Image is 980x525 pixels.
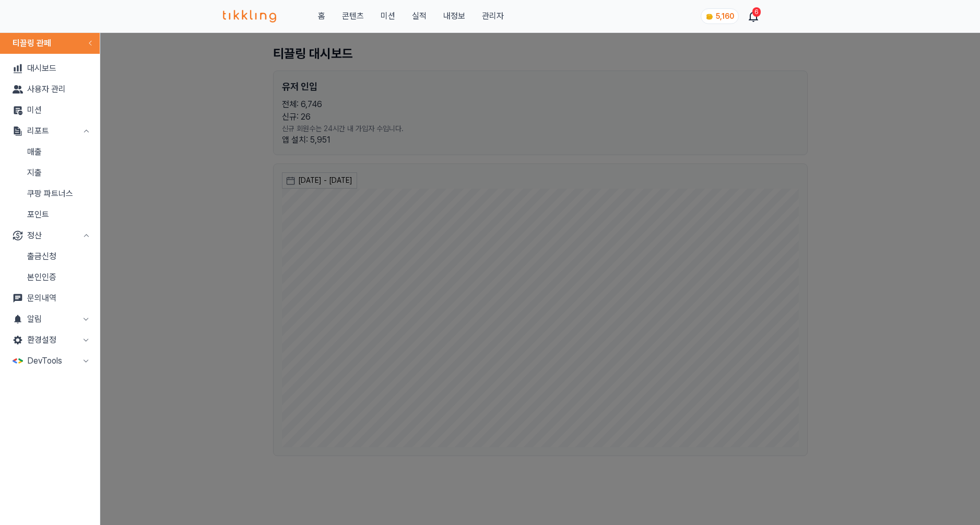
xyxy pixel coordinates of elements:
a: 6 [749,10,758,22]
a: 포인트 [4,204,96,225]
img: coin [705,13,714,21]
button: 리포트 [4,121,96,142]
a: coin 5,160 [701,8,737,24]
a: 콘텐츠 [342,10,364,22]
a: 지출 [4,162,96,183]
a: 미션 [4,100,96,121]
button: 알림 [4,309,96,330]
button: 미션 [381,10,395,22]
a: 출금신청 [4,246,96,267]
a: 사용자 관리 [4,79,96,100]
a: 홈 [318,10,325,22]
button: 정산 [4,225,96,246]
a: 실적 [412,10,427,22]
img: 티끌링 [223,10,277,22]
a: 본인인증 [4,267,96,288]
span: 5,160 [716,12,734,20]
a: 매출 [4,142,96,162]
a: 관리자 [482,10,504,22]
a: 문의내역 [4,288,96,309]
div: 6 [752,7,761,17]
a: 쿠팡 파트너스 [4,183,96,204]
button: 환경설정 [4,330,96,351]
button: DevTools [4,351,96,371]
a: 대시보드 [4,58,96,79]
a: 내정보 [443,10,465,22]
